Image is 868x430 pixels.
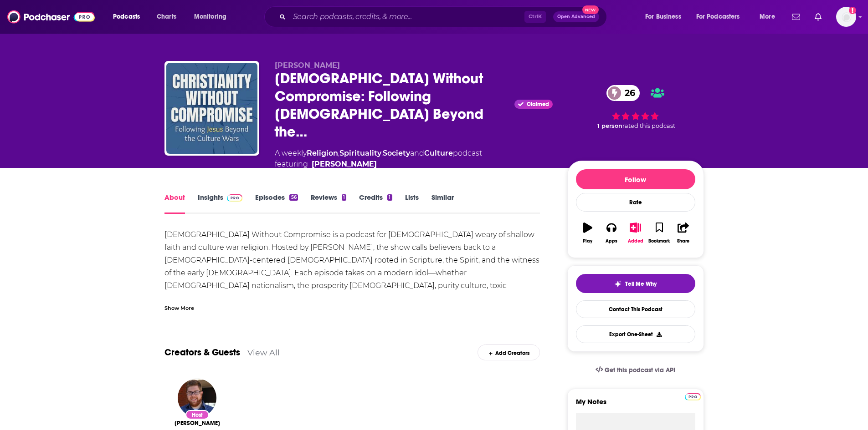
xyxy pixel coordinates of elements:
[690,10,753,24] button: open menu
[648,238,670,244] div: Bookmark
[606,85,640,101] a: 26
[576,325,695,343] button: Export One-Sheet
[557,15,595,19] span: Open Advanced
[685,393,701,400] img: Podchaser Pro
[605,366,675,374] span: Get this podcast via API
[289,10,524,24] input: Search podcasts, credits, & more...
[275,61,340,70] span: [PERSON_NAME]
[255,193,298,214] a: Episodes56
[582,5,599,14] span: New
[623,217,647,249] button: Added
[760,10,775,23] span: More
[227,194,243,202] img: Podchaser Pro
[194,10,226,23] span: Monitoring
[387,194,392,201] div: 1
[151,10,182,24] a: Charts
[312,159,377,170] a: Jake Doberenz
[338,149,339,157] span: ,
[157,10,176,23] span: Charts
[164,347,240,358] a: Creators & Guests
[275,159,482,170] span: featuring
[600,217,623,249] button: Apps
[405,193,419,214] a: Lists
[198,193,243,214] a: InsightsPodchaser Pro
[166,63,257,154] img: Christianity Without Compromise: Following Jesus Beyond the Culture Wars
[836,7,856,27] button: Show profile menu
[622,122,675,129] span: rated this podcast
[311,193,346,214] a: Reviews1
[647,217,671,249] button: Bookmark
[524,11,546,23] span: Ctrl K
[188,10,238,24] button: open menu
[527,102,549,106] span: Claimed
[289,194,298,201] div: 56
[836,7,856,27] img: User Profile
[576,193,695,212] div: Rate
[645,10,681,23] span: For Business
[614,280,621,288] img: tell me why sparkle
[788,9,804,25] a: Show notifications dropdown
[339,149,381,157] a: Spirituality
[178,379,216,417] img: Jake Doberenz
[478,344,540,360] div: Add Creators
[342,194,346,201] div: 1
[273,6,616,27] div: Search podcasts, credits, & more...
[381,149,383,157] span: ,
[576,274,695,293] button: tell me why sparkleTell Me Why
[164,193,185,214] a: About
[576,217,600,249] button: Play
[553,11,599,22] button: Open AdvancedNew
[685,392,701,400] a: Pro website
[410,149,424,157] span: and
[175,420,220,427] a: Jake Doberenz
[616,85,640,101] span: 26
[113,10,140,23] span: Podcasts
[7,8,95,25] img: Podchaser - Follow, Share and Rate Podcasts
[811,9,825,25] a: Show notifications dropdown
[107,10,152,24] button: open menu
[424,149,453,157] a: Culture
[606,238,617,244] div: Apps
[671,217,695,249] button: Share
[696,10,740,23] span: For Podcasters
[383,149,410,157] a: Society
[597,122,622,129] span: 1 person
[275,148,482,170] div: A weekly podcast
[431,193,454,214] a: Similar
[677,238,689,244] div: Share
[625,280,657,288] span: Tell Me Why
[583,238,592,244] div: Play
[576,397,695,413] label: My Notes
[639,10,693,24] button: open menu
[753,10,786,24] button: open menu
[576,300,695,318] a: Contact This Podcast
[307,149,338,157] a: Religion
[588,359,683,381] a: Get this podcast via API
[836,7,856,27] span: Logged in as luilaking
[359,193,392,214] a: Credits1
[175,420,220,427] span: [PERSON_NAME]
[567,61,704,153] div: 26 1 personrated this podcast
[849,7,856,14] svg: Add a profile image
[247,348,280,357] a: View All
[185,410,209,420] div: Host
[628,238,643,244] div: Added
[576,169,695,189] button: Follow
